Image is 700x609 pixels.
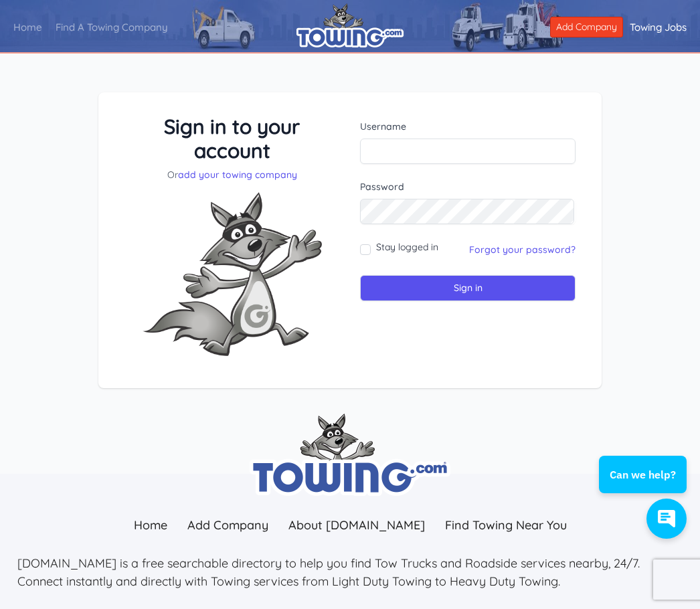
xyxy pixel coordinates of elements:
[360,120,576,133] label: Username
[360,275,576,301] input: Sign in
[435,511,577,539] a: Find Towing Near You
[278,511,435,539] a: About [DOMAIN_NAME]
[124,168,340,181] p: Or
[623,10,693,46] a: Towing Jobs
[124,114,340,163] h3: Sign in to your account
[177,511,278,539] a: Add Company
[469,244,576,256] a: Forgot your password?
[7,10,49,46] a: Home
[132,181,333,367] img: Fox-Excited.png
[360,180,576,193] label: Password
[296,3,404,48] img: logo.png
[586,419,700,552] iframe: Conversations
[124,511,177,539] a: Home
[17,554,683,590] p: [DOMAIN_NAME] is a free searchable directory to help you find Tow Trucks and Roadside services ne...
[376,240,438,254] label: Stay logged in
[49,10,175,46] a: Find A Towing Company
[178,169,297,181] a: add your towing company
[550,17,623,37] a: Add Company
[250,414,450,496] img: towing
